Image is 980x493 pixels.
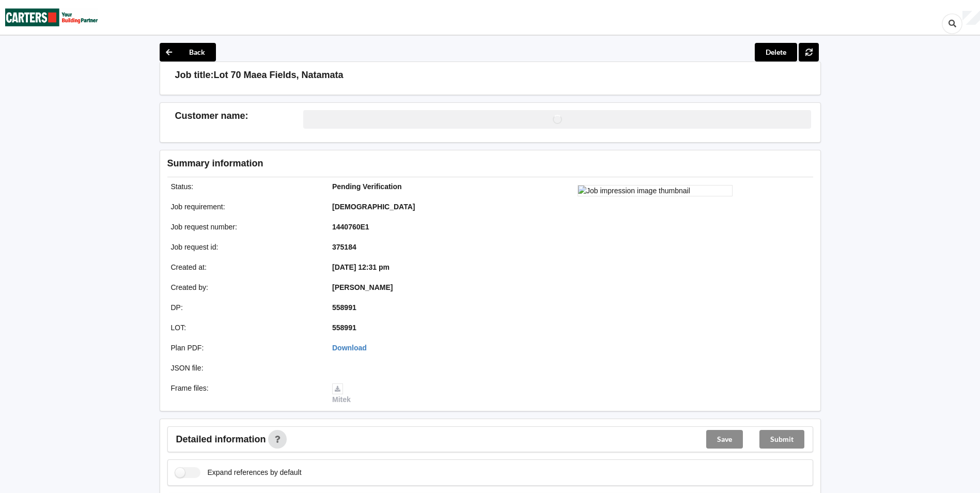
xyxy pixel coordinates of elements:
b: 375184 [332,243,356,251]
a: Mitek [332,384,351,404]
b: 1440760E1 [332,223,369,231]
div: User Profile [962,11,980,25]
b: 558991 [332,303,356,312]
div: Job request id : [164,242,325,252]
b: [DATE] 12:31 pm [332,263,390,271]
a: Download [332,344,367,352]
h3: Lot 70 Maea Fields, Natamata [214,69,344,81]
img: Job impression image thumbnail [578,185,733,196]
h3: Customer name : [175,110,304,122]
div: LOT : [164,322,325,333]
h3: Summary information [167,158,648,170]
b: [DEMOGRAPHIC_DATA] [332,203,415,211]
div: Status : [164,181,325,192]
div: Job request number : [164,222,325,232]
b: [PERSON_NAME] [332,283,393,291]
div: DP : [164,302,325,313]
div: JSON file : [164,363,325,373]
img: Carters [5,1,98,34]
h3: Job title: [175,69,214,81]
div: Plan PDF : [164,343,325,353]
b: Pending Verification [332,182,402,191]
div: Frame files : [164,383,325,405]
button: Back [160,43,216,61]
div: Job requirement : [164,202,325,212]
div: Created by : [164,282,325,292]
b: 558991 [332,323,356,332]
div: Created at : [164,262,325,272]
label: Expand references by default [175,467,302,478]
span: Detailed information [176,435,266,444]
button: Delete [755,43,797,61]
